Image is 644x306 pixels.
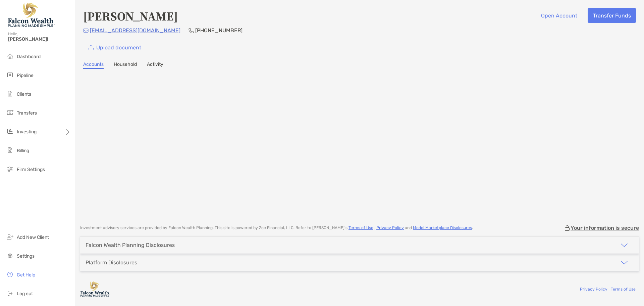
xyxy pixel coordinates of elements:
img: dashboard icon [6,52,14,60]
p: [EMAIL_ADDRESS][DOMAIN_NAME] [90,26,180,35]
div: Falcon Wealth Planning Disclosures [86,242,175,248]
a: Activity [147,61,163,69]
span: Firm Settings [17,167,45,172]
img: transfers icon [6,108,14,117]
span: Investing [17,129,37,135]
p: Your information is secure [571,225,639,231]
img: get-help icon [6,270,14,278]
a: Terms of Use [611,287,636,292]
p: [PHONE_NUMBER] [195,26,243,35]
img: billing icon [6,146,14,154]
span: Transfers [17,110,37,116]
span: Billing [17,148,29,154]
img: Email Icon [83,29,89,33]
img: Phone Icon [189,28,194,33]
a: Privacy Policy [580,287,607,292]
span: Clients [17,91,31,97]
a: Model Marketplace Disclosures [413,225,472,230]
img: settings icon [6,252,14,260]
img: clients icon [6,90,14,98]
span: Add New Client [17,234,49,240]
img: company logo [80,281,110,297]
span: Get Help [17,272,35,278]
span: Pipeline [17,73,34,78]
button: Transfer Funds [588,8,636,23]
img: firm-settings icon [6,165,14,173]
a: Terms of Use [348,225,373,230]
img: logout icon [6,289,14,297]
img: investing icon [6,127,14,135]
h4: [PERSON_NAME] [83,8,178,24]
span: Settings [17,253,35,259]
img: Falcon Wealth Planning Logo [8,3,55,27]
button: Open Account [536,8,582,23]
img: icon arrow [620,241,628,249]
span: [PERSON_NAME]! [8,36,71,42]
a: Household [114,61,137,69]
span: Log out [17,291,33,297]
a: Privacy Policy [376,225,404,230]
p: Investment advisory services are provided by Falcon Wealth Planning . This site is powered by Zoe... [80,225,473,230]
a: Accounts [83,61,104,69]
img: button icon [89,45,94,50]
div: Platform Disclosures [86,259,137,266]
img: pipeline icon [6,71,14,79]
span: Dashboard [17,54,41,59]
a: Upload document [83,40,146,55]
img: icon arrow [620,259,628,267]
img: add_new_client icon [6,233,14,241]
